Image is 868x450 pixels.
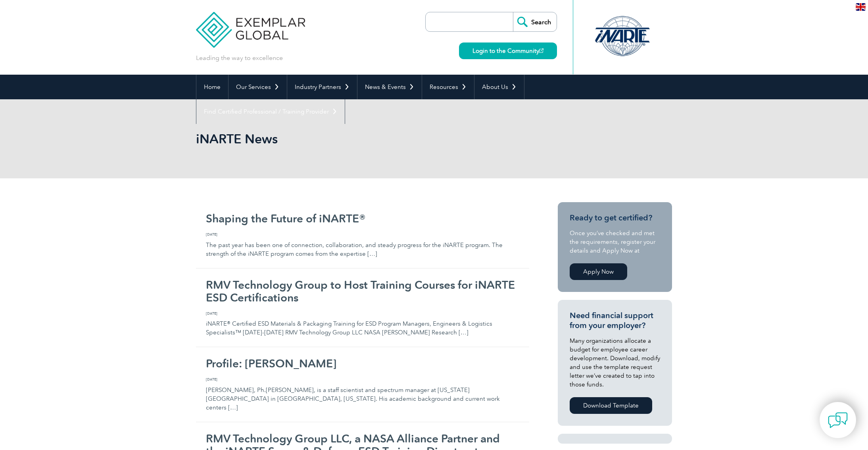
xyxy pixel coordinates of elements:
a: Find Certified Professional / Training Provider [196,99,345,124]
h2: Profile: [PERSON_NAME] [206,357,519,370]
a: Our Services [229,75,287,99]
h3: Ready to get certified? [570,213,660,223]
p: [PERSON_NAME], Ph.[PERSON_NAME], is a staff scientist and spectrum manager at [US_STATE][GEOGRAPH... [206,377,519,412]
span: [DATE] [206,311,519,316]
span: [DATE] [206,232,519,237]
h2: RMV Technology Group to Host Training Courses for iNARTE ESD Certifications [206,278,519,304]
p: Once you’ve checked and met the requirements, register your details and Apply Now at [570,229,660,255]
p: The past year has been one of connection, collaboration, and steady progress for the iNARTE progr... [206,232,519,258]
a: Industry Partners [287,75,357,99]
a: Resources [422,75,474,99]
img: contact-chat.png [828,410,848,430]
img: open_square.png [539,48,543,53]
a: Shaping the Future of iNARTE® [DATE] The past year has been one of connection, collaboration, and... [196,202,529,268]
p: iNARTE® Certified ESD Materials & Packaging Training for ESD Program Managers, Engineers & Logist... [206,311,519,337]
a: Login to the Community [459,42,557,59]
span: [DATE] [206,377,519,382]
p: Leading the way to excellence [196,54,283,62]
p: Many organizations allocate a budget for employee career development. Download, modify and use th... [570,336,660,389]
a: Profile: [PERSON_NAME] [DATE] [PERSON_NAME], Ph.[PERSON_NAME], is a staff scientist and spectrum ... [196,347,529,422]
a: News & Events [357,75,422,99]
input: Search [513,12,557,31]
h2: Shaping the Future of iNARTE® [206,212,519,225]
a: Download Template [570,397,652,414]
h1: iNARTE News [196,131,501,147]
img: en [856,3,866,11]
a: Apply Now [570,263,627,280]
a: RMV Technology Group to Host Training Courses for iNARTE ESD Certifications [DATE] iNARTE® Certif... [196,268,529,348]
a: About Us [474,75,524,99]
a: Home [196,75,228,99]
h3: Need financial support from your employer? [570,311,660,330]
